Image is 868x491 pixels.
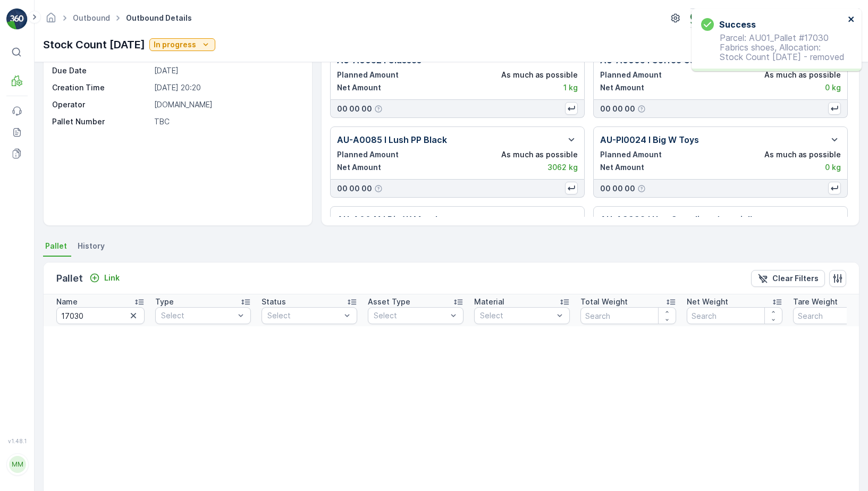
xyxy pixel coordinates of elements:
p: 0 kg [825,82,841,93]
p: Select [480,310,553,321]
p: 00 00 00 [600,104,635,114]
p: Total Weight [580,297,628,307]
p: Operator [52,99,150,110]
span: Outbound Details [124,13,194,23]
h3: Success [719,18,756,31]
p: AU-PI0024 I Big W Toys [600,133,699,146]
p: Planned Amount [337,70,399,80]
p: Net Weight [687,297,728,307]
p: 00 00 00 [337,183,372,194]
p: Type [155,297,174,307]
button: Terracycle-AU04 - Sendable(+10:00) [690,9,859,28]
p: Select [161,310,234,321]
p: In progress [154,39,196,50]
p: Planned Amount [600,70,662,80]
p: Due Date [52,65,150,76]
p: [DATE] 20:20 [154,82,301,93]
p: Planned Amount [337,149,399,160]
div: Help Tooltip Icon [374,184,383,193]
button: In progress [149,38,215,51]
span: v 1.48.1 [6,438,28,444]
button: MM [6,446,28,482]
p: Select [267,310,341,321]
p: Net Amount [600,162,644,173]
img: terracycle_logo.png [690,12,707,24]
div: Help Tooltip Icon [374,105,383,113]
p: Name [56,297,78,307]
p: Select [374,310,447,321]
p: Net Amount [337,82,381,93]
p: Clear Filters [772,273,819,284]
p: Stock Count [DATE] [43,37,145,53]
p: As much as possible [501,70,578,80]
div: Help Tooltip Icon [637,184,646,193]
div: Help Tooltip Icon [637,105,646,113]
p: 1 kg [563,82,578,93]
input: Search [687,307,782,324]
p: AU-A0085 I Lush PP Black [337,133,447,146]
p: Pallet Number [52,116,150,127]
img: logo [6,9,28,30]
p: 00 00 00 [600,183,635,194]
a: Homepage [45,16,57,25]
input: Search [580,307,676,324]
p: Asset Type [368,297,410,307]
p: 0 kg [825,162,841,173]
button: Link [85,272,124,284]
p: Material [474,297,504,307]
p: 00 00 00 [337,104,372,114]
p: Link [104,273,120,283]
span: Pallet [45,241,67,251]
p: Net Amount [600,82,644,93]
p: Net Amount [337,162,381,173]
input: Search [56,307,145,324]
button: Clear Filters [751,270,825,287]
span: History [78,241,105,251]
p: TBC [154,116,301,127]
div: MM [9,456,26,473]
p: Parcel: AU01_Pallet #17030 Fabrics shoes, Allocation: Stock Count [DATE] - removed [701,33,845,62]
p: AU-A9998 I Non Compliant (special) [600,213,754,226]
p: Planned Amount [600,149,662,160]
button: close [848,15,855,25]
p: As much as possible [764,149,841,160]
p: Pallet [56,271,83,286]
p: As much as possible [501,149,578,160]
p: Status [262,297,286,307]
a: Outbound [73,13,110,22]
p: Tare Weight [793,297,838,307]
p: AU-A0041 I Big W Metal [337,213,437,226]
p: [DOMAIN_NAME] [154,99,301,110]
p: As much as possible [764,70,841,80]
p: 3062 kg [547,162,578,173]
p: Creation Time [52,82,150,93]
p: [DATE] [154,65,301,76]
